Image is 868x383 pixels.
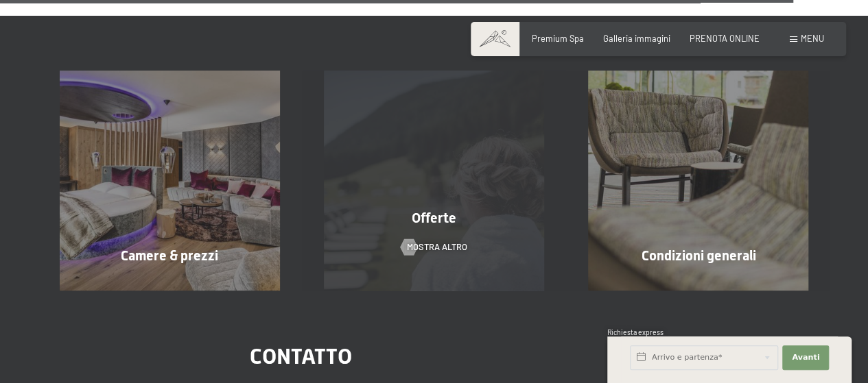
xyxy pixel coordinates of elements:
[792,352,819,363] span: Avanti
[690,33,760,44] a: PRENOTA ONLINE
[603,33,670,44] a: Galleria immagini
[607,328,664,336] span: Richiesta express
[121,247,218,264] span: Camere & prezzi
[412,210,456,226] span: Offerte
[566,71,830,291] a: Vacanze in Trentino Alto Adige all'Hotel Schwarzenstein Condizioni generali
[302,71,566,291] a: Vacanze in Trentino Alto Adige all'Hotel Schwarzenstein Offerte mostra altro
[801,33,824,44] span: Menu
[250,343,352,369] span: Contatto
[406,241,467,254] span: mostra altro
[641,247,755,264] span: Condizioni generali
[782,345,829,370] button: Avanti
[532,33,584,44] a: Premium Spa
[38,71,302,291] a: Vacanze in Trentino Alto Adige all'Hotel Schwarzenstein Camere & prezzi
